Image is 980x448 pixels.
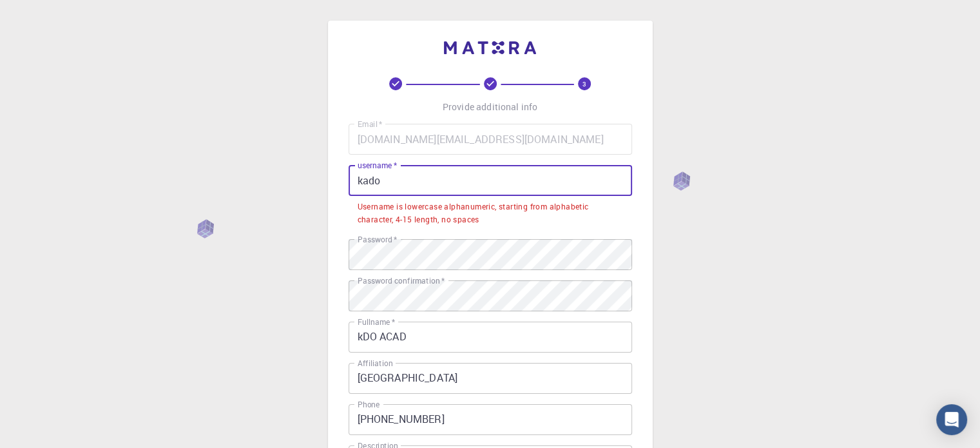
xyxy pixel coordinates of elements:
[358,358,392,369] label: Affiliation
[582,79,586,88] text: 3
[358,200,623,226] div: Username is lowercase alphanumeric, starting from alphabetic character, 4-15 length, no spaces
[443,101,537,113] p: Provide additional info
[358,399,380,410] label: Phone
[358,275,445,286] label: Password confirmation
[358,119,382,130] label: Email
[936,404,967,435] div: Open Intercom Messenger
[358,317,395,327] label: Fullname
[358,234,397,245] label: Password
[358,160,397,171] label: username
